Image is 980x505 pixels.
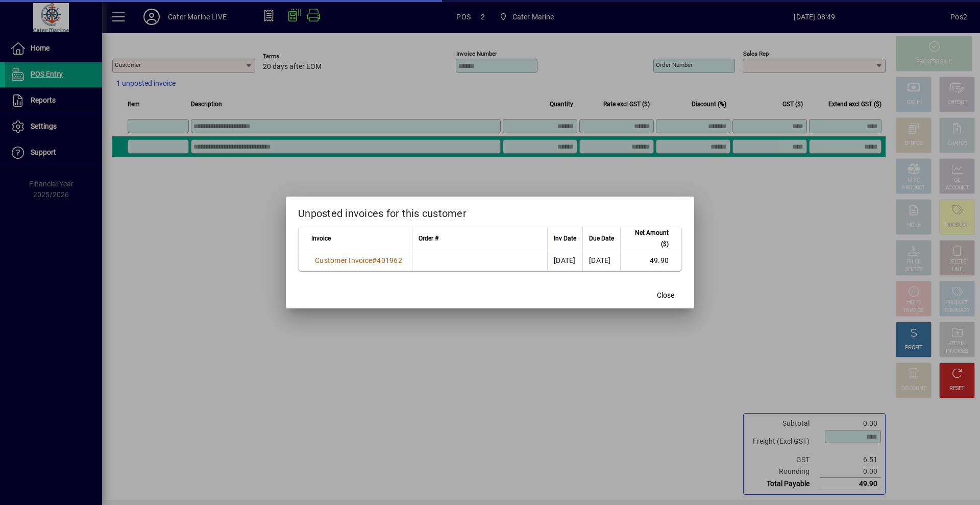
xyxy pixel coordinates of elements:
[582,250,620,271] td: [DATE]
[419,233,438,244] span: Order #
[377,256,402,264] span: 401962
[372,256,377,264] span: #
[589,233,614,244] span: Due Date
[315,256,372,264] span: Customer Invoice
[547,250,582,271] td: [DATE]
[554,233,576,244] span: Inv Date
[620,250,681,271] td: 49.90
[311,233,331,244] span: Invoice
[649,286,682,304] button: Close
[286,197,694,226] h2: Unposted invoices for this customer
[627,227,669,250] span: Net Amount ($)
[311,255,406,266] a: Customer Invoice#401962
[657,290,674,301] span: Close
